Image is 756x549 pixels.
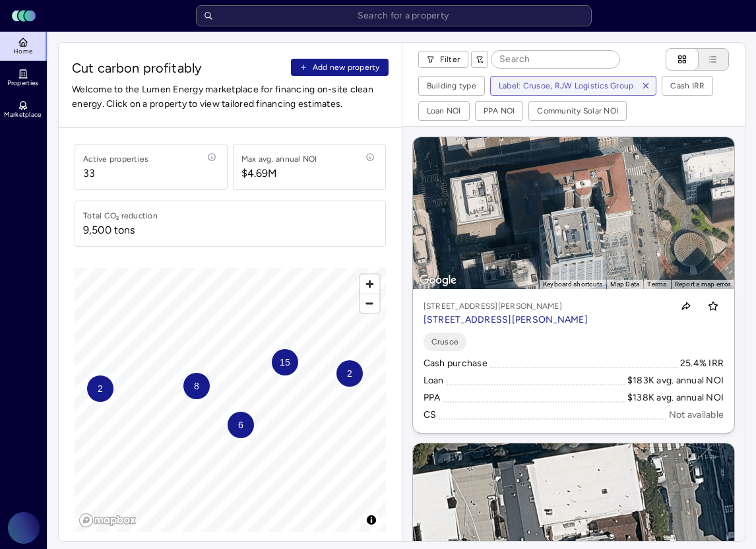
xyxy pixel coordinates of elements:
[662,77,712,95] button: Cash IRR
[83,152,148,166] div: Active properties
[336,360,363,387] div: Map marker
[72,59,286,77] span: Cut carbon profitably
[72,82,389,112] span: Welcome to the Lumen Energy marketplace for financing on-site clean energy. Click on a property t...
[627,391,724,405] div: $138K avg. annual NOI
[413,137,735,433] a: Map[STREET_ADDRESS][PERSON_NAME][STREET_ADDRESS][PERSON_NAME]Toggle favoriteCrusoeCash purchase25...
[424,300,588,313] p: [STREET_ADDRESS][PERSON_NAME]
[476,102,523,120] button: PPA NOI
[431,335,459,348] span: Crusoe
[627,373,724,388] div: $183K avg. annual NOI
[79,513,137,528] a: Mapbox logo
[703,296,724,317] button: Toggle favorite
[424,313,588,327] p: [STREET_ADDRESS][PERSON_NAME]
[183,373,210,399] div: Map marker
[424,391,441,405] div: PPA
[238,418,243,432] span: 6
[83,222,135,238] div: 9,500 tons
[83,166,148,181] span: 33
[313,61,380,74] span: Add new property
[360,294,379,313] button: Zoom out
[347,366,352,381] span: 2
[291,59,389,76] button: Add new property
[670,79,705,92] div: Cash IRR
[669,408,724,422] div: Not available
[419,102,469,120] button: Loan NOI
[360,294,379,313] span: Zoom out
[13,48,32,55] span: Home
[360,274,379,294] button: Zoom in
[666,48,699,71] button: Cards view
[83,209,158,222] div: Total CO₂ reduction
[685,48,729,71] button: List view
[228,412,254,438] div: Map marker
[491,77,637,95] button: Label: Crusoe, RJW Logistics Group
[499,79,634,92] div: Label: Crusoe, RJW Logistics Group
[7,79,39,87] span: Properties
[194,379,199,393] span: 8
[418,51,469,68] button: Filter
[241,152,317,166] div: Max avg. annual NOI
[484,104,515,117] div: PPA NOI
[98,381,103,396] span: 2
[87,375,113,402] div: Map marker
[75,268,386,532] canvas: Map
[529,102,626,120] button: Community Solar NOI
[4,111,41,119] span: Marketplace
[419,77,484,95] button: Building type
[241,166,317,181] span: $4.69M
[424,408,437,422] div: CS
[491,51,619,68] input: Search
[537,104,618,117] div: Community Solar NOI
[424,373,444,388] div: Loan
[272,349,298,375] div: Map marker
[427,104,461,117] div: Loan NOI
[424,356,488,371] div: Cash purchase
[680,356,724,371] div: 25.4% IRR
[363,512,379,528] button: Toggle attribution
[440,53,460,66] span: Filter
[280,355,290,370] span: 15
[427,79,476,92] div: Building type
[196,5,592,26] input: Search for a property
